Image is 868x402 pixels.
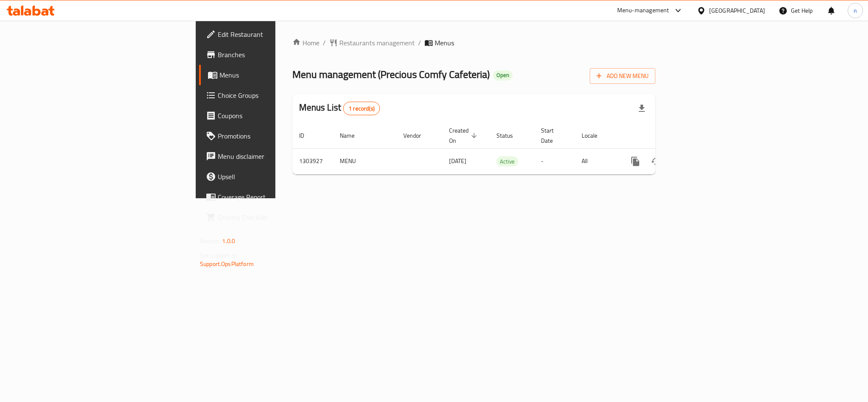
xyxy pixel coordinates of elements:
span: Menu disclaimer [218,151,334,161]
span: Choice Groups [218,90,334,100]
a: Promotions [199,126,341,146]
a: Menus [199,65,341,85]
a: Restaurants management [329,38,415,48]
li: / [418,38,421,48]
table: enhanced table [292,123,713,175]
span: n [854,6,857,15]
button: Add New Menu [590,68,655,84]
div: Open [493,70,513,80]
span: Menus [219,70,334,80]
span: Locale [582,130,608,141]
span: Restaurants management [339,38,415,48]
a: Coverage Report [199,187,341,207]
span: [DATE] [449,155,466,166]
span: Created On [449,125,480,146]
a: Choice Groups [199,85,341,105]
div: Menu-management [617,6,669,16]
span: Menus [435,38,454,48]
span: Vendor [403,130,432,141]
span: Open [493,72,513,79]
button: Change Status [646,151,666,172]
span: Edit Restaurant [218,29,334,39]
th: Actions [618,123,713,149]
span: ID [299,130,315,141]
a: Upsell [199,166,341,187]
span: Coupons [218,111,334,121]
span: Upsell [218,172,334,182]
span: Grocery Checklist [218,212,334,222]
td: MENU [333,148,397,174]
button: more [625,151,646,172]
a: Support.OpsPlatform [200,258,254,269]
span: Coverage Report [218,192,334,202]
a: Edit Restaurant [199,24,341,44]
span: 1.0.0 [222,236,235,247]
span: Start Date [541,125,565,146]
span: Promotions [218,131,334,141]
td: All [575,148,618,174]
div: Export file [632,98,652,119]
div: [GEOGRAPHIC_DATA] [709,6,765,15]
div: Active [496,156,518,166]
span: Active [496,157,518,166]
a: Branches [199,44,341,65]
div: Total records count [343,102,380,115]
span: 1 record(s) [344,105,380,113]
a: Grocery Checklist [199,207,341,227]
span: Menu management ( Precious Comfy Cafeteria ) [292,65,490,84]
span: Branches [218,50,334,60]
nav: breadcrumb [292,38,655,48]
span: Add New Menu [596,71,649,81]
span: Name [340,130,366,141]
span: Version: [200,236,221,247]
a: Coupons [199,105,341,126]
td: - [534,148,575,174]
h2: Menus List [299,101,380,115]
a: Menu disclaimer [199,146,341,166]
span: Get support on: [200,250,239,261]
span: Status [496,130,524,141]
